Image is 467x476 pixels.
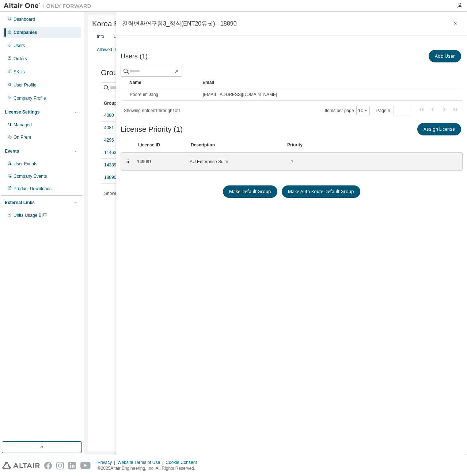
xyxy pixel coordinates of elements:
div: Priority [287,142,303,148]
img: facebook.svg [44,462,52,469]
span: License Priority (1) [121,125,183,134]
span: Page n. [376,106,411,115]
div: External Links [5,200,35,206]
img: Altair One [4,2,95,9]
div: Company Events [14,173,47,179]
div: Info [97,34,104,39]
div: Events [5,148,19,154]
div: Cookie Consent [166,460,201,465]
div: Orders [14,56,27,62]
div: Name [129,77,197,88]
div: Allowed IP Addresses [97,47,139,53]
div: License Settings [5,109,39,115]
div: Dashboard [14,16,35,22]
img: linkedin.svg [68,462,76,469]
div: Website Terms of Use [117,460,166,465]
div: Description [191,142,278,148]
span: Korea Electronics Technology Institute - 71821 [92,20,246,28]
button: Make Default Group [223,185,277,198]
div: 149091 [137,159,181,165]
div: User Profile [14,82,37,88]
span: Showing entries 1 through 1 of 1 [124,108,181,113]
button: Assign License [417,123,461,135]
img: altair_logo.svg [2,462,40,469]
span: [EMAIL_ADDRESS][DOMAIN_NAME] [203,92,277,97]
div: ⠿ [125,159,130,165]
img: instagram.svg [56,462,64,469]
div: Managed [14,122,32,128]
div: Companies [14,30,37,35]
div: On Prem [14,134,31,140]
a: 4296 [104,137,114,143]
span: Pooreum Jang [130,92,158,97]
a: 4080 [104,112,114,118]
button: 10 [358,108,368,114]
div: License ID [138,142,182,148]
div: 1 [286,159,293,165]
div: Email [202,77,448,88]
a: 18890 [104,174,116,180]
div: Users [14,43,25,49]
span: Items per page [325,106,370,115]
div: Group ID [104,97,171,109]
a: 14389 [104,162,116,168]
span: Units Usage BI [14,213,47,218]
div: Privacy [98,460,117,465]
button: Add User [429,50,461,62]
a: 4081 [104,125,114,131]
div: Product Downloads [14,186,52,192]
div: User Events [14,161,37,167]
div: AU Enterprise Suite [190,159,277,165]
button: Make Auto Route Default Group [282,185,360,198]
a: 11463 [104,150,116,156]
img: youtube.svg [80,462,91,469]
div: Company Profile [14,95,46,101]
div: SKUs [14,69,25,75]
div: 전력변환연구팀3_정식(ENT20유닛) - 18890 [122,20,237,26]
span: Users (1) [121,53,148,60]
span: Groups (6) [101,69,136,77]
div: Users [114,34,125,39]
span: Showing entries 1 through 6 of 6 [104,191,161,196]
p: © 2025 Altair Engineering, Inc. All Rights Reserved. [98,465,201,472]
